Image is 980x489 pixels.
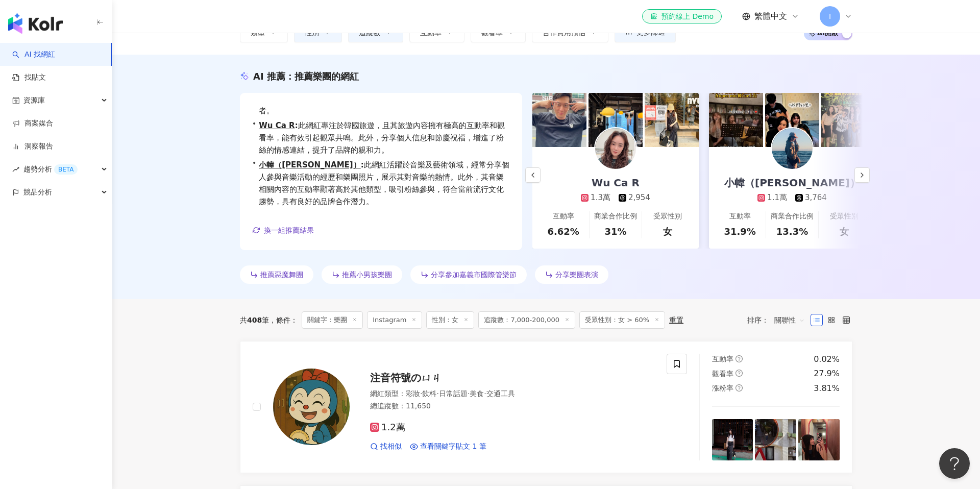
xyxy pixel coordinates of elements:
[774,312,805,328] span: 關聯性
[712,355,733,363] span: 互動率
[410,442,486,452] a: 查看關鍵字貼文 1 筆
[295,71,359,82] span: 推薦樂團的網紅
[264,226,314,234] span: 換一組推薦結果
[532,93,586,147] img: post-image
[370,442,402,452] a: 找相似
[342,271,392,279] span: 推薦小男孩樂團
[653,211,682,222] div: 受眾性別
[736,370,743,377] span: question-circle
[252,223,314,238] button: 換一組推薦結果
[240,341,852,473] a: KOL Avatar注音符號のㄩㄐ網紅類型：彩妝·飲料·日常話題·美食·交通工具總追蹤數：11,6501.2萬找相似查看關鍵字貼文 1 筆互動率question-circle0.02%觀看率qu...
[12,50,55,60] a: searchAI 找網紅
[380,442,402,452] span: 找相似
[426,311,474,329] span: 性別：女
[805,192,827,203] div: 3,764
[830,211,859,222] div: 受眾性別
[420,389,422,398] span: ·
[23,158,78,181] span: 趨勢分析
[12,72,46,83] a: 找貼文
[468,389,470,398] span: ·
[436,389,438,398] span: ·
[370,389,654,399] div: 網紅類型 ：
[8,13,63,34] img: logo
[814,368,840,379] div: 27.9%
[645,93,699,147] img: post-image
[736,355,743,362] span: question-circle
[714,176,870,190] div: 小幃（[PERSON_NAME]）
[591,192,610,203] div: 1.3萬
[772,128,813,169] img: KOL Avatar
[420,442,486,452] span: 查看關鍵字貼文 1 筆
[829,11,831,22] span: I
[253,70,359,83] div: AI 推薦 ：
[581,176,650,190] div: Wu Ca R
[736,384,743,392] span: question-circle
[478,311,575,329] span: 追蹤數：7,000-200,000
[260,271,303,279] span: 推薦惡魔舞團
[814,383,840,394] div: 3.81%
[259,160,360,169] a: 小幃（[PERSON_NAME]）
[642,9,722,23] a: 預約線上 Demo
[712,419,753,460] img: post-image
[273,369,350,445] img: KOL Avatar
[12,141,53,152] a: 洞察報告
[747,312,811,328] div: 排序：
[247,316,262,324] span: 408
[370,401,654,411] div: 總追蹤數 ： 11,650
[54,164,78,175] div: BETA
[840,225,849,238] div: 女
[240,316,269,324] div: 共 筆
[589,93,643,147] img: post-image
[269,316,298,324] span: 條件 ：
[252,159,510,208] div: •
[484,389,486,398] span: ·
[604,225,626,238] div: 31%
[12,118,53,129] a: 商案媒合
[431,271,517,279] span: 分享參加嘉義市國際管樂節
[555,271,598,279] span: 分享樂團表演
[302,311,363,329] span: 關鍵字：樂團
[547,225,579,238] div: 6.62%
[798,419,840,460] img: post-image
[23,181,52,204] span: 競品分析
[406,389,420,398] span: 彩妝
[712,370,733,378] span: 觀看率
[628,192,650,203] div: 2,954
[367,311,422,329] span: Instagram
[712,384,733,392] span: 漲粉率
[439,389,468,398] span: 日常話題
[754,11,787,22] span: 繁體中文
[765,93,819,147] img: post-image
[594,211,637,222] div: 商業合作比例
[939,448,970,479] iframe: Help Scout Beacon - Open
[259,121,295,130] a: Wu Ca R
[422,389,436,398] span: 飲料
[650,11,714,21] div: 預約線上 Demo
[259,159,510,208] span: 此網紅活躍於音樂及藝術領域，經常分享個人參與音樂活動的經歷和樂團照片，展示其對音樂的熱情。此外，其音樂相關內容的互動率顯著高於其他類型，吸引粉絲參與，符合當前流行文化趨勢，具有良好的品牌合作潛力。
[252,119,510,156] div: •
[370,372,442,384] span: 注音符號のㄩㄐ
[23,89,45,112] span: 資源庫
[470,389,484,398] span: 美食
[776,225,808,238] div: 13.3%
[259,119,510,156] span: 此網紅專注於韓國旅遊，且其旅遊內容擁有極高的互動率和觀看率，能有效引起觀眾共鳴。此外，分享個人信息和節慶祝福，增進了粉絲的情感連結，提升了品牌的親和力。
[361,160,364,169] span: :
[370,422,405,433] span: 1.2萬
[595,128,636,169] img: KOL Avatar
[709,93,763,147] img: post-image
[532,147,699,249] a: Wu Ca R1.3萬2,954互動率6.62%商業合作比例31%受眾性別女
[669,316,683,324] div: 重置
[755,419,796,460] img: post-image
[729,211,751,222] div: 互動率
[821,93,875,147] img: post-image
[771,211,814,222] div: 商業合作比例
[12,166,19,173] span: rise
[579,311,665,329] span: 受眾性別：女 > 60%
[486,389,515,398] span: 交通工具
[663,225,672,238] div: 女
[724,225,755,238] div: 31.9%
[709,147,875,249] a: 小幃（[PERSON_NAME]）1.1萬3,764互動率31.9%商業合作比例13.3%受眾性別女
[767,192,787,203] div: 1.1萬
[295,121,298,130] span: :
[814,354,840,365] div: 0.02%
